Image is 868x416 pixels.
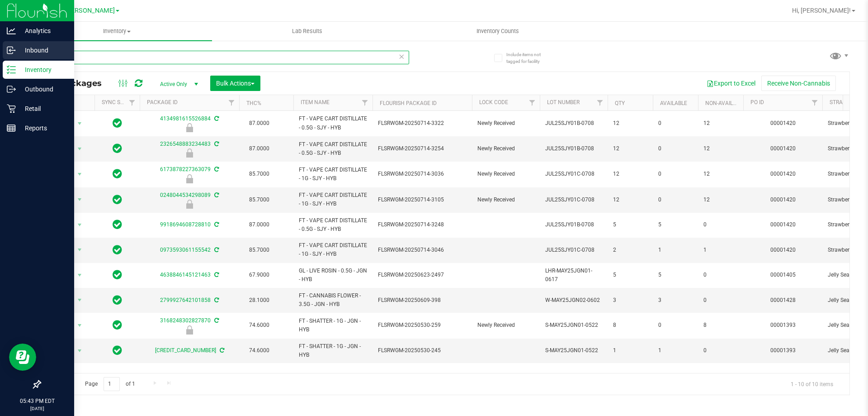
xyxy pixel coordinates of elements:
span: Newly Received [477,196,534,204]
span: GL - LIVE ROSIN - 0.5G - JGN - HYB [299,267,367,284]
span: FT - SHATTER - 1G - JGN - HYB [299,317,367,334]
span: 1 [613,346,647,355]
span: 5 [658,220,693,229]
a: 0973593061155542 [160,247,211,253]
span: JUL25SJY01C-0708 [545,246,602,254]
span: 74.6000 [245,319,274,332]
span: Clear [398,51,405,62]
span: FLSRWGM-20250623-2497 [378,271,467,279]
span: FLSRWGM-20250714-3254 [378,144,467,153]
a: 00001420 [770,196,796,203]
span: 0 [703,346,738,355]
span: [PERSON_NAME] [65,7,115,14]
span: 0 [658,196,693,204]
span: 12 [613,144,647,153]
span: 12 [703,196,738,204]
span: 0 [658,321,693,330]
span: JUL25SJY01B-0708 [545,144,602,153]
span: Newly Received [477,119,534,128]
span: JUL25SJY01C-0708 [545,196,602,204]
button: Receive Non-Cannabis [761,76,836,91]
span: FT - VAPE CART DISTILLATE - 1G - SJY - HYB [299,241,367,258]
span: In Sync [113,117,122,129]
a: Available [660,100,687,106]
span: FT - VAPE CART DISTILLATE - 1G - SJY - HYB [299,166,367,183]
span: Sync from Compliance System [213,141,219,147]
span: In Sync [113,142,122,155]
a: Filter [807,95,822,110]
span: JUL25SJY01C-0708 [545,170,602,178]
span: Sync from Compliance System [213,247,219,253]
a: Filter [593,95,608,110]
a: Sync Status [102,99,137,105]
span: 12 [703,170,738,178]
span: In Sync [113,294,122,306]
span: In Sync [113,167,122,180]
span: 28.1000 [245,294,274,307]
span: FT - VAPE CART DISTILLATE - 0.5G - SJY - HYB [299,216,367,234]
span: select [74,269,85,282]
span: JUL25SJY01B-0708 [545,119,602,128]
p: Analytics [16,25,70,36]
div: Newly Received [138,174,241,183]
span: 12 [613,170,647,178]
a: 00001420 [770,221,796,228]
span: In Sync [113,218,122,231]
a: Strain [830,99,848,105]
a: 00001420 [770,145,796,152]
a: Filter [224,95,239,110]
span: S-MAY25JGN01-0522 [545,321,602,330]
span: 74.6000 [245,344,274,357]
button: Bulk Actions [210,76,260,91]
span: 0 [658,170,693,178]
span: 5 [658,271,693,279]
span: Include items not tagged for facility [506,51,552,65]
span: 85.7000 [245,244,274,257]
span: Newly Received [477,321,534,330]
span: Page of 1 [77,377,142,391]
a: 4638846145121463 [160,272,211,278]
span: Sync from Compliance System [213,272,219,278]
span: 3 [613,296,647,305]
span: FLSRWGM-20250714-3036 [378,170,467,178]
span: FT - VAPE CART DISTILLATE - 1G - SJY - HYB [299,191,367,208]
span: FLSRWGM-20250609-398 [378,296,467,305]
a: Lot Number [547,99,580,105]
button: Export to Excel [701,76,761,91]
span: W-MAY25JGN02-0602 [545,296,602,305]
span: S-MAY25JGN01-0522 [545,346,602,355]
span: FLSRWGM-20250530-245 [378,346,467,355]
a: Filter [358,95,373,110]
a: 00001405 [770,272,796,278]
span: 5 [613,271,647,279]
div: Newly Received [138,200,241,209]
a: [CREDIT_CARD_NUMBER] [155,347,216,354]
p: Outbound [16,84,70,95]
a: 00001420 [770,171,796,177]
span: 0 [658,144,693,153]
span: FLSRWGM-20250530-259 [378,321,467,330]
a: Lab Results [212,22,402,41]
a: 0248044534298089 [160,192,211,198]
span: FT - VAPE CART DISTILLATE - 0.5G - SJY - HYB [299,140,367,158]
span: Sync from Compliance System [213,115,219,122]
a: 2799927642101858 [160,297,211,303]
inline-svg: Analytics [7,26,16,35]
div: Newly Received [138,148,241,158]
span: FLSRWGM-20250714-3322 [378,119,467,128]
span: 0 [703,271,738,279]
span: 12 [703,144,738,153]
span: FT - SHATTER - 1G - JGN - HYB [299,342,367,359]
div: Newly Received [138,123,241,132]
p: Reports [16,123,70,134]
span: Sync from Compliance System [213,166,219,172]
span: In Sync [113,268,122,281]
span: 12 [703,119,738,128]
a: 2326548883234483 [160,141,211,147]
inline-svg: Retail [7,104,16,113]
span: Lab Results [280,27,335,35]
span: In Sync [113,193,122,206]
span: 85.7000 [245,167,274,181]
span: select [74,344,85,357]
span: 87.0000 [245,218,274,231]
